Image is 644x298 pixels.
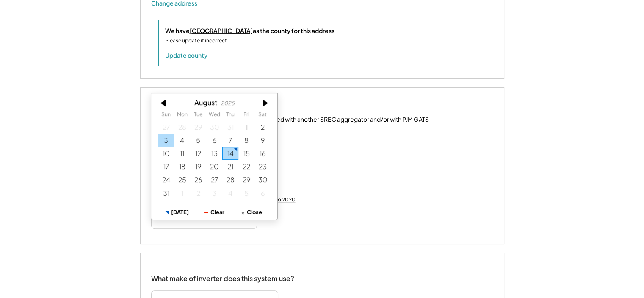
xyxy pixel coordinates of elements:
div: 8/15/2025 [238,147,254,160]
div: 9/03/2025 [206,186,222,199]
div: 8/31/2025 [158,186,174,199]
div: 9/01/2025 [174,186,190,199]
div: Jump to 2020 [262,196,296,203]
div: 8/12/2025 [190,147,206,160]
div: 7/29/2025 [190,120,206,133]
div: This system has been previously registered with another SREC aggregator and/or with PJM GATS [166,115,429,124]
div: 8/22/2025 [238,160,254,173]
div: 8/21/2025 [222,160,238,173]
button: Clear [196,204,233,219]
div: 8/20/2025 [206,160,222,173]
div: 2025 [221,100,235,106]
div: 8/14/2025 [222,147,238,160]
div: 8/01/2025 [238,120,254,133]
button: Update county [165,51,207,59]
div: 8/17/2025 [158,160,174,173]
div: 8/05/2025 [190,133,206,146]
div: 8/29/2025 [238,173,254,186]
div: 8/13/2025 [206,147,222,160]
u: [GEOGRAPHIC_DATA] [190,27,253,34]
div: August [195,98,218,106]
div: 7/27/2025 [158,120,174,133]
th: Wednesday [206,111,222,120]
div: 8/19/2025 [190,160,206,173]
div: 8/04/2025 [174,133,190,146]
div: 8/26/2025 [190,173,206,186]
div: 8/03/2025 [158,133,174,146]
div: We have as the county for this address [165,26,334,35]
th: Saturday [254,111,271,120]
div: 7/28/2025 [174,120,190,133]
div: 8/02/2025 [254,120,271,133]
div: Please update if incorrect. [165,37,228,45]
div: 9/06/2025 [254,186,271,199]
div: 8/24/2025 [158,173,174,186]
button: [DATE] [159,204,196,219]
div: What make of inverter does this system use? [151,266,294,285]
div: 8/23/2025 [254,160,271,173]
th: Monday [174,111,190,120]
div: 9/05/2025 [238,186,254,199]
div: 8/16/2025 [254,147,271,160]
div: 8/25/2025 [174,173,190,186]
div: 9/02/2025 [190,186,206,199]
div: 9/04/2025 [222,186,238,199]
div: 8/09/2025 [254,133,271,146]
div: 8/07/2025 [222,133,238,146]
div: 8/11/2025 [174,147,190,160]
th: Tuesday [190,111,206,120]
div: 7/30/2025 [206,120,222,133]
th: Thursday [222,111,238,120]
div: 8/30/2025 [254,173,271,186]
button: Close [233,204,270,219]
div: 8/27/2025 [206,173,222,186]
div: 8/10/2025 [158,147,174,160]
div: 8/18/2025 [174,160,190,173]
div: 8/08/2025 [238,133,254,146]
th: Sunday [158,111,174,120]
div: 8/28/2025 [222,173,238,186]
div: 7/31/2025 [222,120,238,133]
th: Friday [238,111,254,120]
div: 8/06/2025 [206,133,222,146]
